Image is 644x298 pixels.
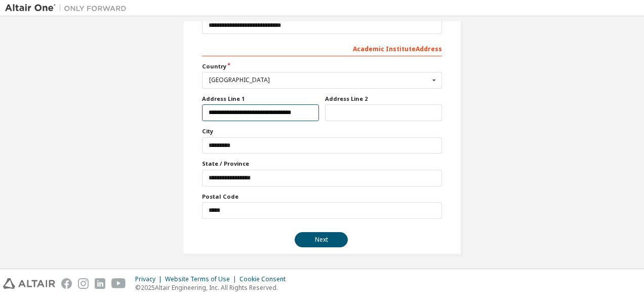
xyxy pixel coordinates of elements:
img: youtube.svg [111,278,126,289]
img: linkedin.svg [95,278,105,289]
label: Address Line 1 [202,95,319,103]
div: Privacy [135,275,165,283]
p: © 2025 Altair Engineering, Inc. All Rights Reserved. [135,283,292,292]
label: Postal Code [202,193,442,201]
label: City [202,127,442,135]
label: Country [202,62,442,70]
div: Cookie Consent [239,275,292,283]
img: altair_logo.svg [3,278,55,289]
label: Address Line 2 [325,95,442,103]
div: Academic Institute Address [202,40,442,56]
img: Altair One [5,3,132,13]
div: [GEOGRAPHIC_DATA] [209,77,429,83]
button: Next [295,232,348,247]
img: instagram.svg [78,278,89,289]
img: facebook.svg [61,278,72,289]
label: State / Province [202,160,442,168]
div: Website Terms of Use [165,275,239,283]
